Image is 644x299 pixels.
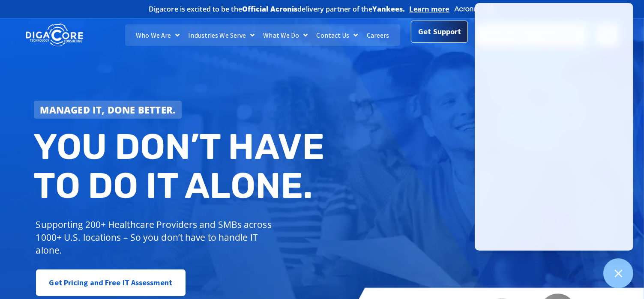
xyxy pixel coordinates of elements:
[312,24,362,46] a: Contact Us
[184,24,259,46] a: Industries We Serve
[454,3,496,15] img: Acronis
[259,24,312,46] a: What We Do
[242,4,298,14] b: Official Acronis
[34,127,329,206] h2: You don’t have to do IT alone.
[40,103,176,116] strong: Managed IT, done better.
[418,23,461,40] span: Get Support
[132,24,184,46] a: Who We Are
[125,24,400,46] nav: Menu
[372,4,405,14] b: Yankees.
[36,218,276,257] p: Supporting 200+ Healthcare Providers and SMBs across 1000+ U.S. locations – So you don’t have to ...
[149,6,405,12] h2: Digacore is excited to be the delivery partner of the
[26,23,83,48] img: DigaCore Technology Consulting
[36,269,186,296] a: Get Pricing and Free IT Assessment
[34,101,182,119] a: Managed IT, done better.
[475,3,633,251] iframe: Chatgenie Messenger
[362,24,394,46] a: Careers
[410,5,449,13] a: Learn more
[49,274,172,291] span: Get Pricing and Free IT Assessment
[411,21,468,43] a: Get Support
